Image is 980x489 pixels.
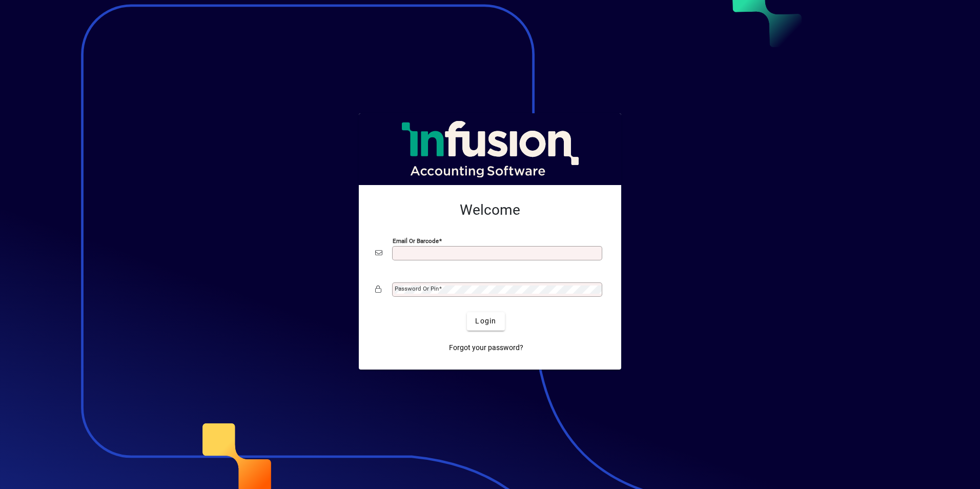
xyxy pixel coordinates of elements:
mat-label: Email or Barcode [393,237,439,244]
span: Login [475,316,496,327]
a: Forgot your password? [445,339,527,357]
h2: Welcome [375,201,605,219]
span: Forgot your password? [449,342,523,353]
mat-label: Password or Pin [395,285,439,292]
button: Login [467,312,504,331]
